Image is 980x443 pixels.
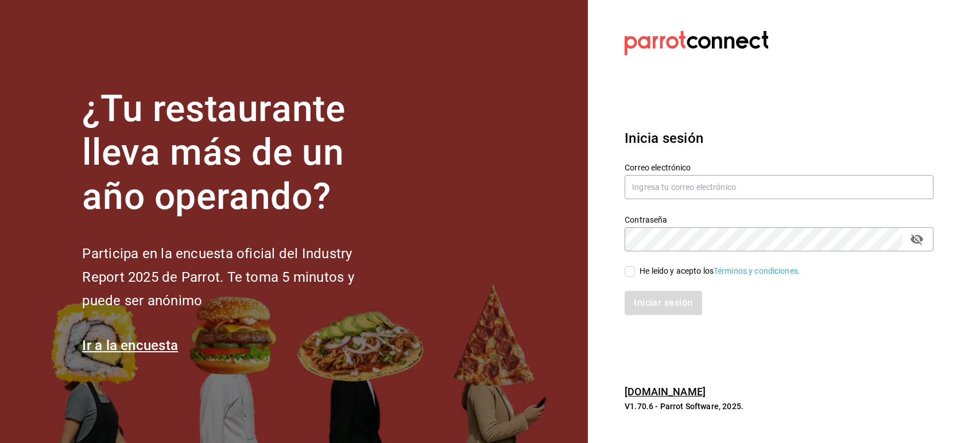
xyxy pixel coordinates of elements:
input: Ingresa tu correo electrónico [625,175,933,199]
a: Términos y condiciones. [714,266,800,275]
a: Ir a la encuesta [82,337,178,353]
h1: ¿Tu restaurante lleva más de un año operando? [82,87,392,219]
h3: Inicia sesión [625,128,933,149]
label: Correo electrónico [625,163,933,171]
p: V1.70.6 - Parrot Software, 2025. [625,401,933,412]
button: passwordField [907,230,927,249]
a: [DOMAIN_NAME] [625,386,706,398]
div: He leído y acepto los [640,265,800,277]
h2: Participa en la encuesta oficial del Industry Report 2025 de Parrot. Te toma 5 minutos y puede se... [82,242,392,312]
label: Contraseña [625,215,933,223]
